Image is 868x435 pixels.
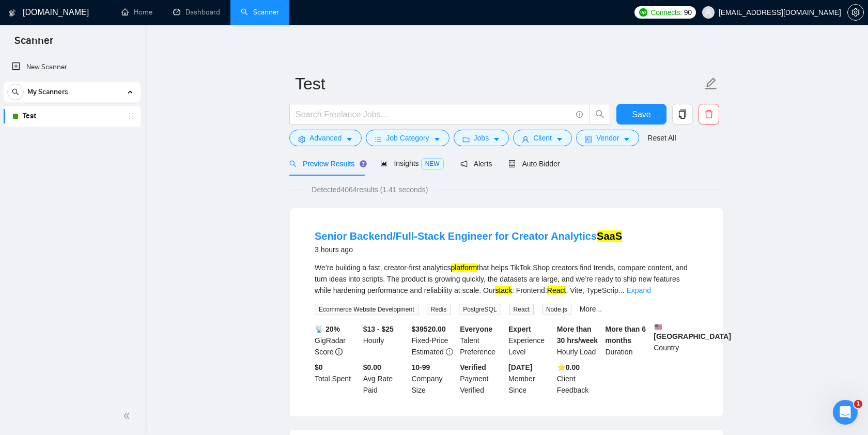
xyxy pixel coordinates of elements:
span: Preview Results [289,160,364,168]
div: Total Spent [313,362,361,396]
a: Expand [626,286,650,294]
b: $ 39520.00 [412,325,446,333]
b: Verified [460,363,486,371]
a: homeHome [121,8,152,17]
div: Member Since [506,362,555,396]
span: exclamation-circle [446,348,453,355]
img: 🇺🇸 [655,323,662,331]
b: $ 0 [315,363,323,371]
div: Client Feedback [555,362,603,396]
span: double-left [123,411,133,421]
span: React [509,304,534,315]
span: caret-down [493,135,500,143]
span: folder [462,135,470,143]
b: ⭐️ 0.00 [557,363,580,371]
span: info-circle [335,348,343,355]
span: setting [298,135,305,143]
span: info-circle [576,111,583,118]
span: edit [704,77,718,90]
span: setting [848,8,863,17]
img: logo [9,5,16,21]
a: More... [580,305,602,313]
img: upwork-logo.png [639,8,647,17]
b: $0.00 [363,363,381,371]
span: caret-down [346,135,353,143]
b: More than 30 hrs/week [557,325,598,345]
div: Company Size [410,362,458,396]
li: New Scanner [4,57,141,77]
span: Connects: [650,7,681,18]
button: Save [616,104,667,125]
span: Estimated [412,348,444,356]
div: 3 hours ago [315,243,622,256]
span: Save [632,108,650,121]
span: PostgreSQL [459,304,501,315]
span: Node.js [542,304,571,315]
div: Payment Verified [458,362,506,396]
a: searchScanner [241,8,279,17]
span: bars [375,135,382,143]
button: copy [672,104,693,125]
span: NEW [421,158,444,169]
b: 10-99 [412,363,430,371]
span: Scanner [6,33,61,55]
span: Detected 4064 results (1.41 seconds) [304,184,435,195]
b: $13 - $25 [363,325,394,333]
span: 1 [854,400,862,408]
a: Test [23,106,121,127]
b: Expert [508,325,531,333]
mark: platform [451,263,477,272]
div: Hourly [361,323,410,358]
div: Avg Rate Paid [361,362,410,396]
input: Scanner name... [295,71,702,97]
button: settingAdvancedcaret-down [289,130,362,146]
span: idcard [585,135,592,143]
a: dashboardDashboard [173,8,220,17]
b: Everyone [460,325,492,333]
span: Job Category [386,132,429,144]
mark: SaaS [597,230,622,242]
span: caret-down [556,135,563,143]
span: Insights [380,159,443,167]
span: notification [460,160,468,167]
span: Auto Bidder [508,160,560,168]
button: search [7,84,24,100]
b: [DATE] [508,363,532,371]
span: robot [508,160,516,167]
span: delete [699,110,719,119]
mark: React [547,286,566,294]
div: We’re building a fast, creator‑first analytics that helps TikTok Shop creators find trends, compa... [315,262,698,296]
span: search [8,88,23,96]
b: More than 6 months [606,325,646,345]
a: Reset All [647,132,676,144]
button: search [590,104,610,125]
span: copy [673,110,692,119]
span: Vendor [596,132,619,144]
button: barsJob Categorycaret-down [366,130,449,146]
span: Alerts [460,160,492,168]
a: setting [847,8,864,17]
button: delete [699,104,719,125]
span: caret-down [433,135,441,143]
div: GigRadar Score [313,323,361,358]
li: My Scanners [4,82,141,127]
span: ... [618,286,625,294]
a: Senior Backend/Full‑Stack Engineer for Creator AnalyticsSaaS [315,230,622,242]
iframe: Intercom live chat [833,400,858,425]
b: [GEOGRAPHIC_DATA] [654,323,731,340]
div: Country [652,323,700,358]
span: user [705,9,712,16]
button: folderJobscaret-down [454,130,509,146]
span: Jobs [474,132,489,144]
span: Client [533,132,552,144]
span: caret-down [623,135,630,143]
span: Redis [427,304,451,315]
div: Tooltip anchor [359,159,368,168]
div: Fixed-Price [410,323,458,358]
span: Ecommerce Website Development [315,304,419,315]
div: Duration [603,323,652,358]
span: search [289,160,297,167]
div: Talent Preference [458,323,506,358]
a: New Scanner [12,57,132,77]
span: area-chart [380,160,388,167]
